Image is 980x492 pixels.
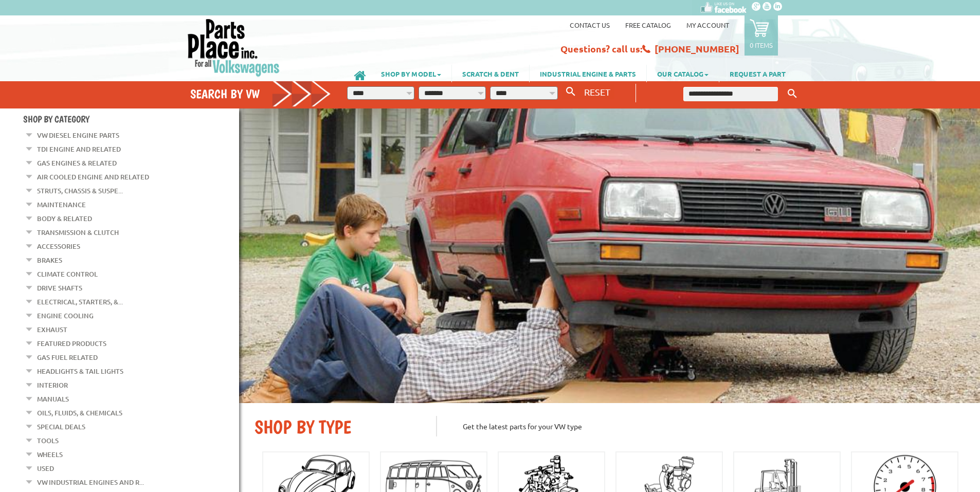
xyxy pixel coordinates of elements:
img: Parts Place Inc! [187,18,281,77]
a: SCRATCH & DENT [452,65,529,82]
a: Electrical, Starters, &... [37,295,123,308]
a: My Account [686,21,729,29]
a: INDUSTRIAL ENGINE & PARTS [530,65,646,82]
h4: Shop By Category [23,114,239,124]
p: Get the latest parts for your VW type [436,416,965,436]
a: Used [37,462,54,475]
a: OUR CATALOG [647,65,719,82]
button: RESET [580,84,614,99]
a: Tools [37,434,59,447]
a: Special Deals [37,420,85,433]
a: Maintenance [37,198,86,211]
a: 0 items [745,15,778,56]
a: Contact us [570,21,610,29]
img: First slide [900x500] [239,108,980,403]
a: Oils, Fluids, & Chemicals [37,406,122,420]
a: REQUEST A PART [719,65,796,82]
a: Brakes [37,253,62,267]
a: Exhaust [37,323,67,336]
h4: Search by VW [190,86,331,101]
a: Transmission & Clutch [37,226,119,239]
a: Drive Shafts [37,281,82,295]
a: Gas Engines & Related [37,156,117,170]
h2: SHOP BY TYPE [255,416,421,438]
a: Struts, Chassis & Suspe... [37,184,123,197]
p: 0 items [750,41,773,49]
a: Interior [37,378,68,392]
button: Search By VW... [562,84,579,99]
a: Gas Fuel Related [37,351,98,364]
a: Engine Cooling [37,309,94,322]
a: Featured Products [37,337,106,350]
a: Manuals [37,392,69,406]
a: Free Catalog [625,21,671,29]
a: Headlights & Tail Lights [37,365,123,378]
button: Keyword Search [785,85,800,102]
a: Air Cooled Engine and Related [37,170,149,184]
a: Wheels [37,448,63,461]
a: TDI Engine and Related [37,142,121,156]
a: SHOP BY MODEL [371,65,451,82]
a: VW Diesel Engine Parts [37,129,119,142]
span: RESET [584,86,610,97]
a: Body & Related [37,212,92,225]
a: Accessories [37,240,80,253]
a: Climate Control [37,267,98,281]
a: VW Industrial Engines and R... [37,476,144,489]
